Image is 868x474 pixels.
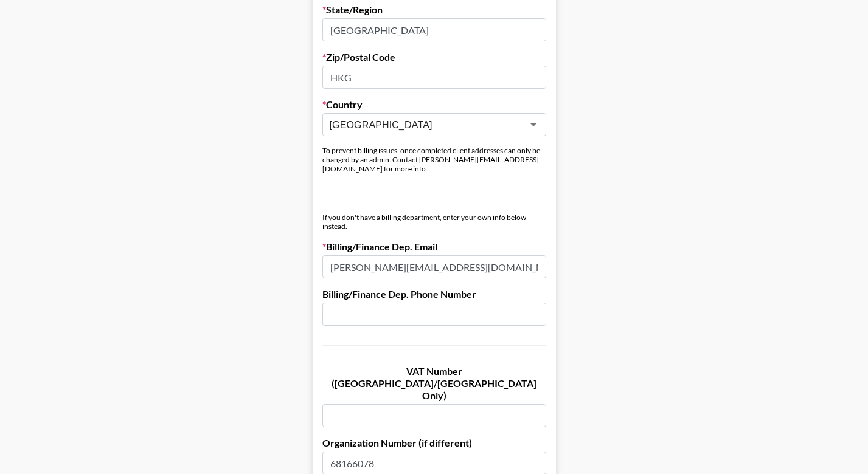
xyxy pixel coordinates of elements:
[322,213,546,231] div: If you don't have a billing department, enter your own info below instead.
[525,116,542,133] button: Open
[322,98,546,111] label: Country
[322,146,546,173] div: To prevent billing issues, once completed client addresses can only be changed by an admin. Conta...
[322,365,546,402] label: VAT Number ([GEOGRAPHIC_DATA]/[GEOGRAPHIC_DATA] Only)
[322,288,546,300] label: Billing/Finance Dep. Phone Number
[322,51,546,63] label: Zip/Postal Code
[322,4,546,16] label: State/Region
[322,437,546,449] label: Organization Number (if different)
[322,241,546,253] label: Billing/Finance Dep. Email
